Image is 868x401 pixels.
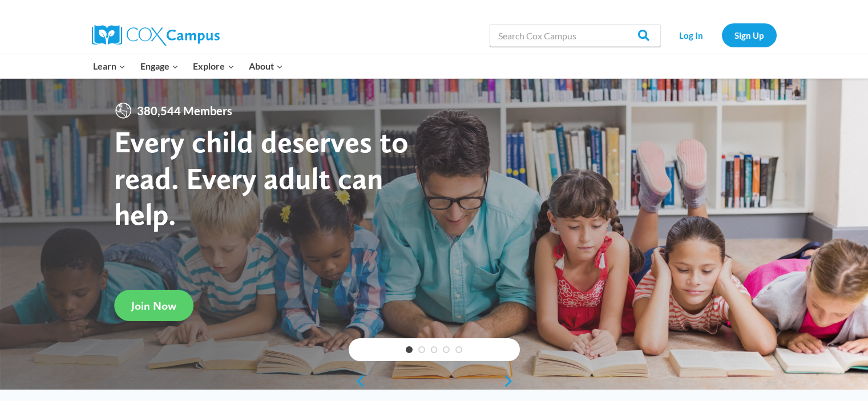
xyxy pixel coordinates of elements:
span: Explore [193,59,234,74]
a: 2 [418,346,425,353]
a: previous [349,374,366,388]
nav: Secondary Navigation [667,23,777,47]
span: 380,544 Members [132,102,237,120]
img: Cox Campus [92,25,220,46]
nav: Primary Navigation [86,54,290,78]
span: Learn [93,59,126,74]
span: About [249,59,283,74]
input: Search Cox Campus [490,24,661,47]
span: Engage [140,59,179,74]
a: 4 [443,346,450,353]
a: next [503,374,520,388]
a: 3 [431,346,438,353]
a: 5 [455,346,462,353]
a: Join Now [114,290,193,321]
strong: Every child deserves to read. Every adult can help. [114,123,409,232]
a: Sign Up [722,23,777,47]
a: Log In [667,23,716,47]
div: content slider buttons [349,370,520,392]
span: Join Now [131,299,176,313]
a: 1 [406,346,413,353]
